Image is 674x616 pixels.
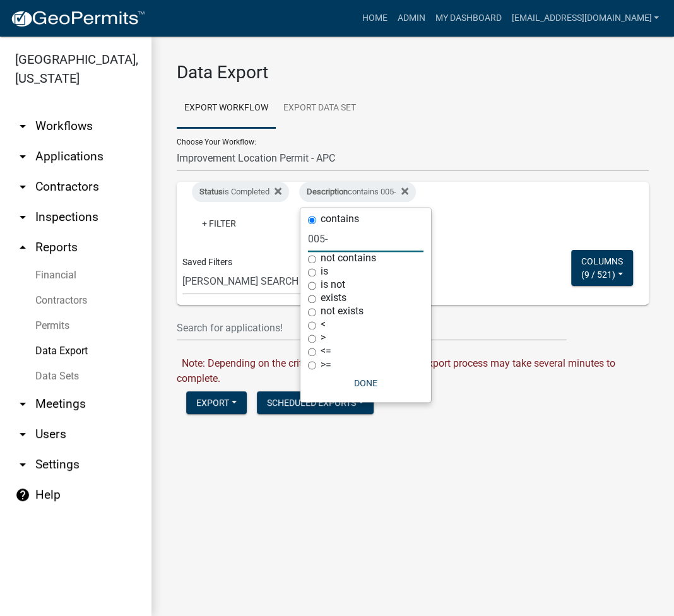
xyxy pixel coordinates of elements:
[177,88,276,129] a: Export Workflow
[321,319,326,329] label: <
[430,6,506,30] a: My Dashboard
[307,187,348,196] span: Description
[15,240,30,255] i: arrow_drop_up
[321,293,346,303] label: exists
[392,6,430,30] a: Admin
[192,212,246,235] a: + Filter
[321,266,328,276] label: is
[15,427,30,442] i: arrow_drop_down
[321,346,331,356] label: <=
[15,119,30,134] i: arrow_drop_down
[15,457,30,472] i: arrow_drop_down
[321,333,326,343] label: >
[321,359,331,369] label: >=
[186,391,247,414] button: Export
[15,487,30,502] i: help
[506,6,664,30] a: [EMAIL_ADDRESS][DOMAIN_NAME]
[321,306,364,316] label: not exists
[308,371,423,394] button: Done
[571,250,633,286] button: Columns(9 / 521)
[15,149,30,164] i: arrow_drop_down
[299,182,416,202] div: contains 005-
[257,391,374,414] button: Scheduled Exports
[357,6,392,30] a: Home
[321,280,345,290] label: is not
[15,210,30,225] i: arrow_drop_down
[177,357,615,384] span: Note: Depending on the criteria you choose above, the export process may take several minutes to ...
[192,182,289,202] div: is Completed
[584,269,612,279] span: 9 / 521
[182,256,232,269] span: Saved Filters
[199,187,223,196] span: Status
[177,315,567,341] input: Search for applications!
[177,62,649,83] h3: Data Export
[321,253,376,263] label: not contains
[15,396,30,412] i: arrow_drop_down
[321,214,359,224] label: contains
[276,88,364,129] a: Export Data Set
[15,179,30,194] i: arrow_drop_down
